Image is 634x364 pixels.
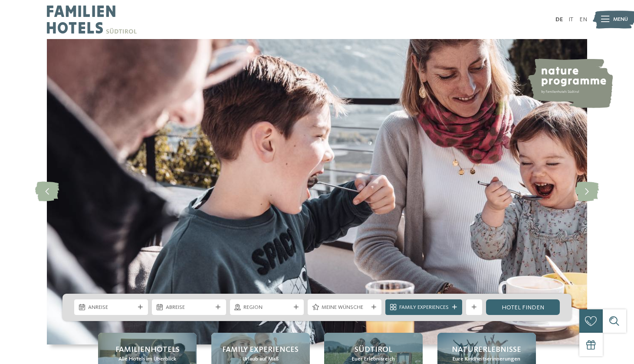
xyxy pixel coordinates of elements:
[452,344,521,355] span: Naturerlebnisse
[243,355,279,363] span: Urlaub auf Maß
[118,355,176,363] span: Alle Hotels im Überblick
[166,304,212,312] span: Abreise
[88,304,135,312] span: Anreise
[222,344,299,355] span: Family Experiences
[486,299,560,315] a: Hotel finden
[47,39,587,344] img: Familienhotels Südtirol: The happy family places
[322,304,368,312] span: Meine Wünsche
[355,344,392,355] span: Südtirol
[579,16,587,23] a: EN
[115,344,180,355] span: Familienhotels
[527,59,613,108] img: nature programme by Familienhotels Südtirol
[243,304,290,312] span: Region
[352,355,395,363] span: Euer Erlebnisreich
[399,304,449,312] span: Family Experiences
[568,16,573,23] a: IT
[555,16,563,23] a: DE
[613,16,628,23] span: Menü
[453,355,520,363] span: Eure Kindheitserinnerungen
